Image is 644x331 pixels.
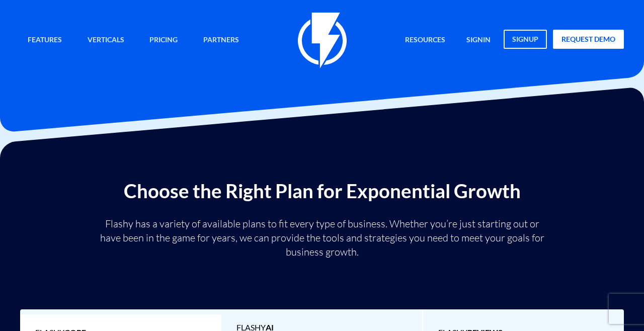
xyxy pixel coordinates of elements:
[397,30,453,51] a: Resources
[80,30,132,51] a: Verticals
[196,30,247,51] a: Partners
[20,30,69,51] a: Features
[504,30,547,49] a: signup
[142,30,185,51] a: Pricing
[96,217,548,259] p: Flashy has a variety of available plans to fit every type of business. Whether you’re just starti...
[8,180,636,201] h2: Choose the Right Plan for Exponential Growth
[553,30,624,49] a: request demo
[459,30,498,51] a: signin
